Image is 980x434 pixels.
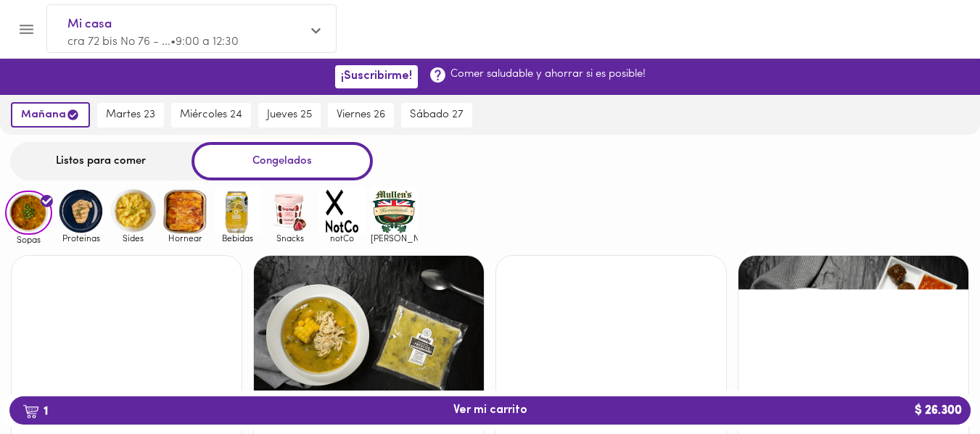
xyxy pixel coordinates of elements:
[180,109,242,122] span: miércoles 24
[67,15,301,34] span: Mi casa
[67,36,239,48] span: cra 72 bis No 76 - ... • 9:00 a 12:30
[896,350,965,420] iframe: Messagebird Livechat Widget
[5,191,52,235] img: Sopas
[106,109,155,122] span: martes 23
[57,233,104,243] span: Proteinas
[110,188,157,235] img: Sides
[12,256,242,393] div: Sopa de Tortilla
[318,188,366,235] img: notCo
[11,102,90,128] button: mañana
[162,188,209,235] img: Hornear
[5,235,52,244] span: Sopas
[21,108,80,122] span: mañana
[266,233,313,243] span: Snacks
[450,67,646,82] p: Comer saludable y ahorrar si es posible!
[97,103,164,128] button: martes 23
[254,256,484,393] div: Ajiaco
[401,103,472,128] button: sábado 27
[266,188,313,235] img: Snacks
[57,188,104,235] img: Proteinas
[335,65,418,88] button: ¡Suscribirme!
[328,103,394,128] button: viernes 26
[10,142,192,180] div: Listos para comer
[371,233,418,243] span: [PERSON_NAME]
[410,109,464,122] span: sábado 27
[318,233,366,243] span: notCo
[267,109,312,122] span: jueves 25
[496,256,726,393] div: Crema del Huerto
[214,233,261,243] span: Bebidas
[9,12,44,47] button: Menu
[341,70,412,83] span: ¡Suscribirme!
[371,188,418,235] img: mullens
[14,401,57,420] b: 1
[258,103,321,128] button: jueves 25
[738,256,968,393] div: Sopa de Lentejas
[337,109,385,122] span: viernes 26
[9,396,971,425] button: 1Ver mi carrito$ 26.300
[192,142,373,180] div: Congelados
[171,103,251,128] button: miércoles 24
[453,404,527,417] span: Ver mi carrito
[22,404,39,419] img: cart.png
[162,233,209,243] span: Hornear
[214,188,261,235] img: Bebidas
[110,233,157,243] span: Sides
